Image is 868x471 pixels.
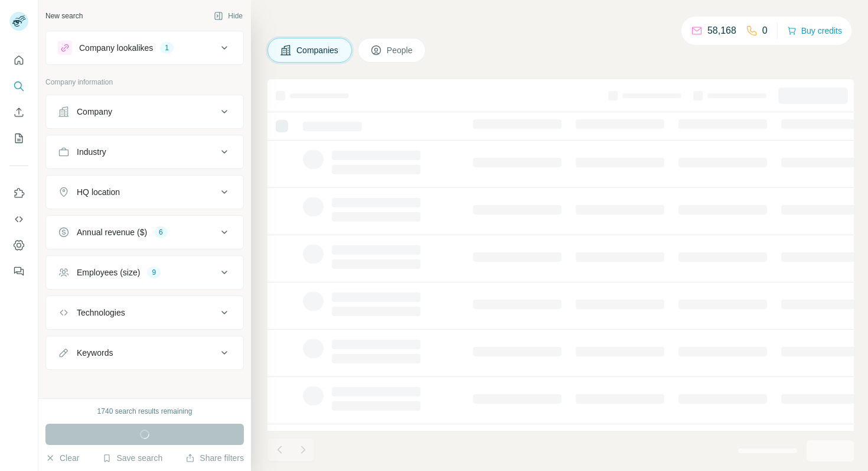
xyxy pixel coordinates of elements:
div: 1740 search results remaining [97,406,192,417]
button: Company lookalikes1 [46,34,243,62]
div: Company lookalikes [79,42,153,54]
span: Companies [296,44,340,56]
div: Technologies [77,307,125,319]
button: Use Surfe on LinkedIn [9,183,28,204]
div: New search [45,11,83,21]
button: Save search [102,452,162,464]
button: Quick start [9,50,28,71]
div: Employees (size) [77,267,140,278]
div: Keywords [77,347,113,359]
p: Company information [45,77,244,87]
button: Search [9,76,28,97]
button: Buy credits [787,22,842,39]
div: Company [77,106,112,118]
button: Dashboard [9,235,28,256]
button: Enrich CSV [9,102,28,123]
button: Industry [46,138,243,166]
h4: Search [267,14,854,31]
button: Feedback [9,261,28,282]
div: 9 [147,267,161,278]
button: My lists [9,128,28,149]
div: 1 [160,43,174,53]
button: Use Surfe API [9,209,28,230]
button: HQ location [46,178,243,206]
button: Annual revenue ($)6 [46,218,243,246]
button: Employees (size)9 [46,258,243,287]
button: Share filters [185,452,244,464]
div: Annual revenue ($) [77,226,147,238]
button: Clear [45,452,79,464]
div: 6 [154,227,168,238]
p: 0 [762,24,768,38]
button: Keywords [46,339,243,367]
button: Company [46,98,243,126]
div: Industry [77,146,106,158]
p: 58,168 [707,24,736,38]
button: Hide [205,7,251,25]
span: People [387,44,414,56]
div: HQ location [77,186,120,198]
button: Technologies [46,298,243,327]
